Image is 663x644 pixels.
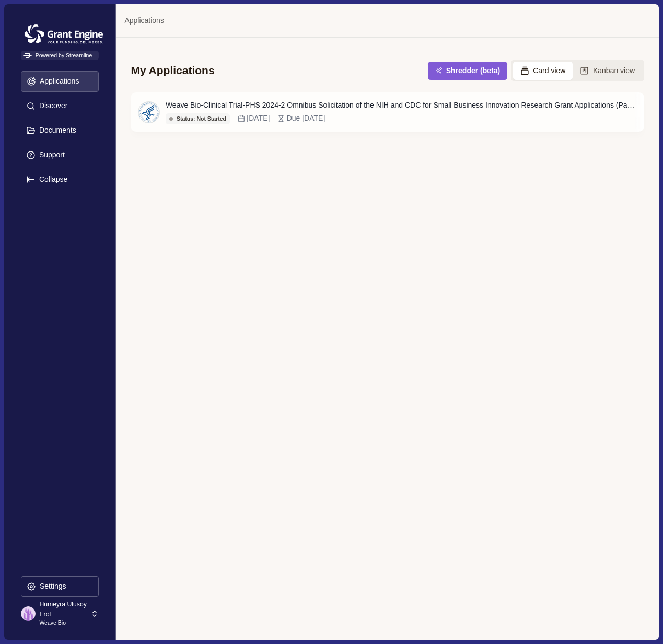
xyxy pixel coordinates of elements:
[573,62,642,80] button: Kanban view
[21,169,99,190] button: Expand
[36,101,67,110] p: Discover
[124,15,164,26] a: Applications
[247,113,270,124] div: [DATE]
[39,619,87,627] p: Weave Bio
[36,77,79,86] p: Applications
[166,113,230,124] button: Status: Not Started
[138,102,159,123] img: HHS.png
[21,576,99,601] a: Settings
[287,113,325,124] div: Due [DATE]
[21,21,99,32] a: Grantengine Logo
[131,63,214,78] div: My Applications
[21,96,99,116] button: Discover
[36,150,65,159] p: Support
[169,115,226,122] div: Status: Not Started
[21,145,99,166] button: Support
[39,600,87,619] p: Humeyra Ulusoy Erol
[21,21,107,47] img: Grantengine Logo
[428,62,507,80] button: Shredder (beta)
[272,113,276,124] div: –
[21,71,99,92] button: Applications
[23,53,32,58] img: Powered by Streamline Logo
[21,51,99,60] span: Powered by Streamline
[21,120,99,141] button: Documents
[21,606,36,621] img: profile picture
[36,175,67,184] p: Collapse
[21,576,99,597] button: Settings
[166,100,636,111] div: Weave Bio-Clinical Trial-PHS 2024-2 Omnibus Solicitation of the NIH and CDC for Small Business In...
[131,92,644,131] a: Weave Bio-Clinical Trial-PHS 2024-2 Omnibus Solicitation of the NIH and CDC for Small Business In...
[36,582,66,591] p: Settings
[231,113,236,124] div: –
[513,62,573,80] button: Card view
[36,126,76,135] p: Documents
